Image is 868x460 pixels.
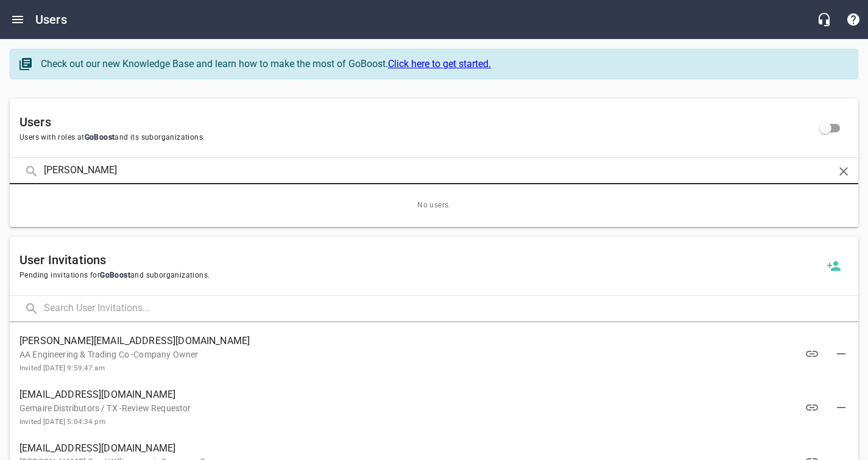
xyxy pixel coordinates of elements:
input: Search User Invitations... [44,296,858,322]
span: GoBoost [85,133,115,142]
small: Invited [DATE] 9:59:47 am [19,364,105,372]
h6: Users [35,10,67,29]
button: Open drawer [3,5,32,34]
span: [EMAIL_ADDRESS][DOMAIN_NAME] [19,387,829,402]
button: Live Chat [810,5,839,34]
span: [PERSON_NAME][EMAIL_ADDRESS][DOMAIN_NAME] [19,334,829,348]
input: Search Users... [44,158,824,184]
div: Check out our new Knowledge Base and learn how to make the most of GoBoost. [41,57,845,71]
span: Click to view all users [811,113,840,143]
h6: Users [19,112,811,132]
a: Invite a new user to GoBoost [819,251,849,281]
span: Pending invitations for and suborganizations. [19,270,819,282]
button: View Invitation Link [797,393,827,422]
span: [EMAIL_ADDRESS][DOMAIN_NAME] [19,441,829,456]
button: Delete Invitation [827,339,856,368]
p: AA Engineering & Trading Co -Company Owner [19,348,829,374]
a: Click here to get started. [388,58,491,70]
span: No users. [10,184,858,227]
span: Users with roles at and its suborganizations. [19,132,811,144]
h6: User Invitations [19,250,819,270]
span: GoBoost [100,271,130,279]
button: View Invitation Link [797,339,827,368]
p: Gemaire Distributors / TX -Review Requestor [19,402,829,428]
small: Invited [DATE] 5:04:34 pm [19,417,105,426]
button: Support Portal [839,5,868,34]
button: Delete Invitation [827,393,856,422]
